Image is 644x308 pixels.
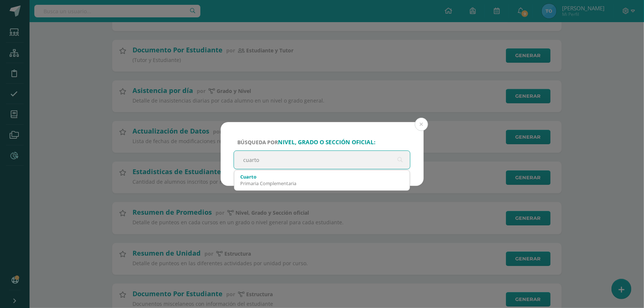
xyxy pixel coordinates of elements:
input: ej. Primero primaria, etc. [234,151,410,169]
button: Close (Esc) [415,118,428,131]
div: Primaria Complementaria [240,180,404,187]
span: Búsqueda por [237,139,376,146]
strong: nivel, grado o sección oficial: [278,138,376,146]
div: Cuarto [240,173,404,180]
